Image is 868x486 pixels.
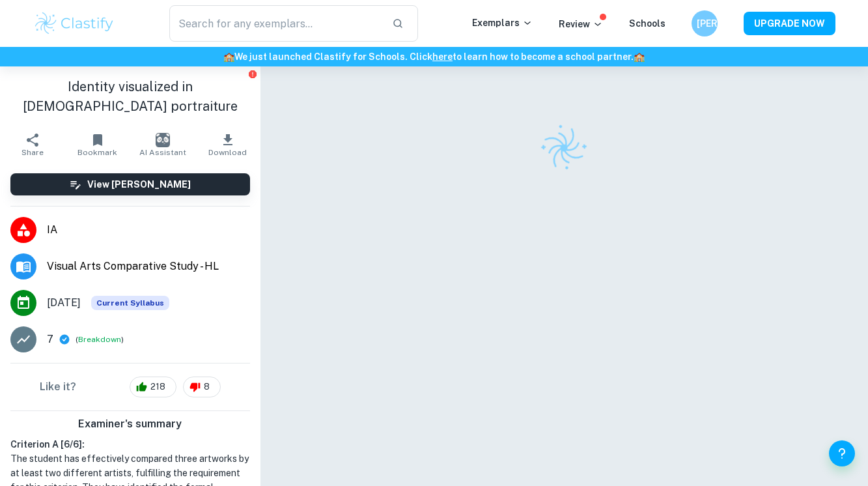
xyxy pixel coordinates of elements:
input: Search for any exemplars... [169,5,382,42]
img: AI Assistant [156,133,170,147]
p: Exemplars [472,16,533,30]
button: Help and Feedback [829,440,855,466]
span: Visual Arts Comparative Study - HL [47,259,250,274]
p: Review [559,17,603,31]
p: 7 [47,332,53,347]
div: This exemplar is based on the current syllabus. Feel free to refer to it for inspiration/ideas wh... [91,296,169,310]
span: ( ) [76,334,124,346]
h6: Like it? [40,379,76,395]
span: 🏫 [634,51,645,62]
span: 218 [143,380,173,393]
div: 218 [130,377,176,397]
span: AI Assistant [139,148,186,157]
button: Download [195,126,260,163]
button: Breakdown [78,334,121,345]
span: IA [47,222,250,238]
span: 🏫 [223,51,234,62]
img: Clastify logo [33,10,116,36]
button: UPGRADE NOW [744,12,835,35]
img: Clastify logo [532,116,596,180]
button: Report issue [248,69,258,79]
span: Bookmark [77,148,117,157]
h6: Criterion A [ 6 / 6 ]: [10,437,250,451]
a: here [432,51,453,62]
span: [DATE] [47,295,81,311]
h6: Examiner's summary [5,416,255,432]
button: View [PERSON_NAME] [10,173,250,195]
h1: Identity visualized in [DEMOGRAPHIC_DATA] portraiture [10,77,250,116]
span: Share [21,148,44,157]
h6: We just launched Clastify for Schools. Click to learn how to become a school partner. [3,50,865,64]
button: AI Assistant [130,126,195,163]
a: Schools [629,18,665,29]
h6: [PERSON_NAME] [697,16,712,31]
span: Current Syllabus [91,296,169,310]
span: Download [208,148,247,157]
h6: View [PERSON_NAME] [87,177,191,192]
button: Bookmark [65,126,130,163]
button: [PERSON_NAME] [692,10,718,36]
div: 8 [183,377,221,397]
span: 8 [197,380,217,393]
